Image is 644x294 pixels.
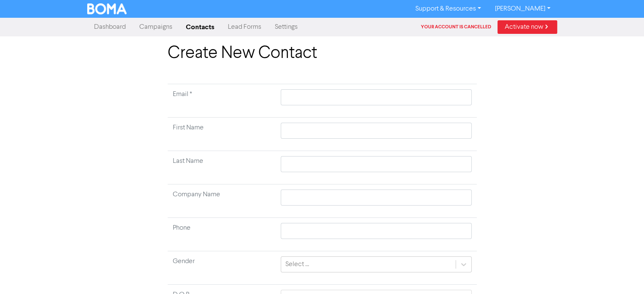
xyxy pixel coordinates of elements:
[421,24,498,31] div: Your account is cancelled
[133,19,179,36] a: Campaigns
[168,151,276,184] td: Last Name
[87,3,127,14] img: BOMA Logo
[602,253,644,294] iframe: Chat Widget
[285,259,309,269] div: Select ...
[221,19,268,36] a: Lead Forms
[409,2,488,16] a: Support & Resources
[87,19,133,36] a: Dashboard
[268,19,304,36] a: Settings
[488,2,557,16] a: [PERSON_NAME]
[179,19,221,36] a: Contacts
[498,20,557,34] a: Activate now
[168,184,276,218] td: Company Name
[168,84,276,118] td: Required
[168,218,276,251] td: Phone
[168,118,276,151] td: First Name
[168,43,477,63] h1: Create New Contact
[168,251,276,285] td: Gender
